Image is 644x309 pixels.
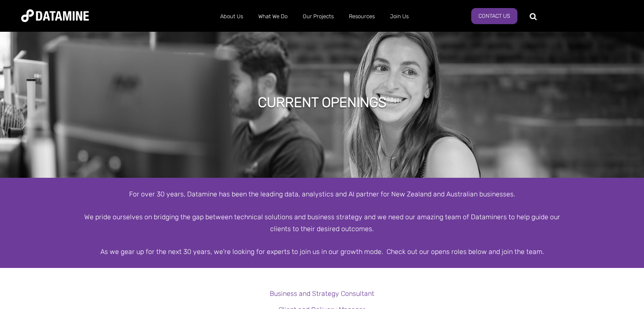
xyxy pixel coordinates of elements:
[382,6,416,28] a: Join Us
[295,6,341,28] a: Our Projects
[270,290,374,298] a: Business and Strategy Consultant
[81,246,564,257] div: As we gear up for the next 30 years, we're looking for experts to join us in our growth mode. Che...
[81,211,564,234] div: We pride ourselves on bridging the gap between technical solutions and business strategy and we n...
[21,9,89,22] img: Datamine
[81,188,564,200] div: For over 30 years, Datamine has been the leading data, analystics and AI partner for New Zealand ...
[251,6,295,28] a: What We Do
[341,6,382,28] a: Resources
[213,6,251,28] a: About Us
[471,8,517,24] a: Contact Us
[258,93,387,112] h1: Current Openings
